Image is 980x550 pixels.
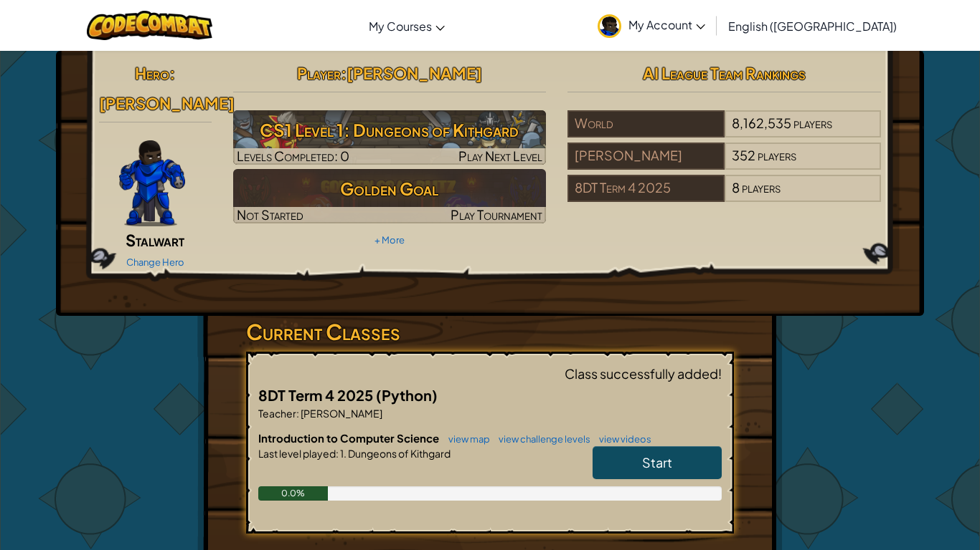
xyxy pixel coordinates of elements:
span: 8,162,535 [732,115,791,131]
span: [PERSON_NAME] [299,407,382,420]
span: (Python) [376,386,438,404]
span: Hero [135,63,169,83]
span: players [758,147,796,163]
a: Play Next Level [233,110,547,165]
img: Golden Goal [233,169,547,223]
span: 8DT Term 4 2025 [258,386,376,404]
span: AI League Team Rankings [643,63,806,83]
img: Gordon-selection-pose.png [119,140,185,226]
a: World8,162,535players [567,124,881,140]
div: 0.0% [258,486,328,501]
span: Levels Completed: 0 [237,148,349,164]
a: My Courses [362,6,452,45]
a: view videos [592,433,651,445]
div: Class successfully added! [258,363,722,384]
span: Stalwart [126,230,184,250]
h3: Golden Goal [233,173,547,205]
span: My Courses [369,19,432,34]
a: Change Hero [126,256,184,268]
a: 8DT Term 4 20258players [567,188,881,205]
div: World [567,110,724,137]
span: Not Started [237,206,303,223]
span: Introduction to Computer Science [258,431,441,445]
span: players [742,179,781,196]
a: + More [374,234,405,246]
span: 352 [732,147,755,163]
span: Play Tournament [451,206,542,223]
img: avatar [598,14,621,38]
span: : [336,447,339,460]
h3: Current Classes [246,316,734,348]
a: view map [441,433,490,445]
a: view challenge levels [491,433,590,445]
img: CS1 Level 1: Dungeons of Kithgard [233,110,547,165]
img: CodeCombat logo [87,11,212,40]
span: [PERSON_NAME] [99,93,235,113]
span: 8 [732,179,740,196]
div: [PERSON_NAME] [567,143,724,170]
span: English ([GEOGRAPHIC_DATA]) [728,19,897,34]
span: players [793,115,832,131]
span: : [341,63,347,83]
span: [PERSON_NAME] [347,63,482,83]
span: Start [642,454,672,471]
span: Dungeons of Kithgard [347,447,451,460]
a: [PERSON_NAME]352players [567,156,881,173]
span: Play Next Level [458,148,542,164]
h3: CS1 Level 1: Dungeons of Kithgard [233,114,547,146]
a: Golden GoalNot StartedPlay Tournament [233,169,547,223]
span: : [169,63,175,83]
div: 8DT Term 4 2025 [567,175,724,202]
span: Player [297,63,341,83]
span: : [296,407,299,420]
a: My Account [590,3,712,48]
span: My Account [628,17,705,32]
span: 1. [339,447,347,460]
span: Last level played [258,447,336,460]
span: Teacher [258,407,296,420]
a: English ([GEOGRAPHIC_DATA]) [721,6,904,45]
